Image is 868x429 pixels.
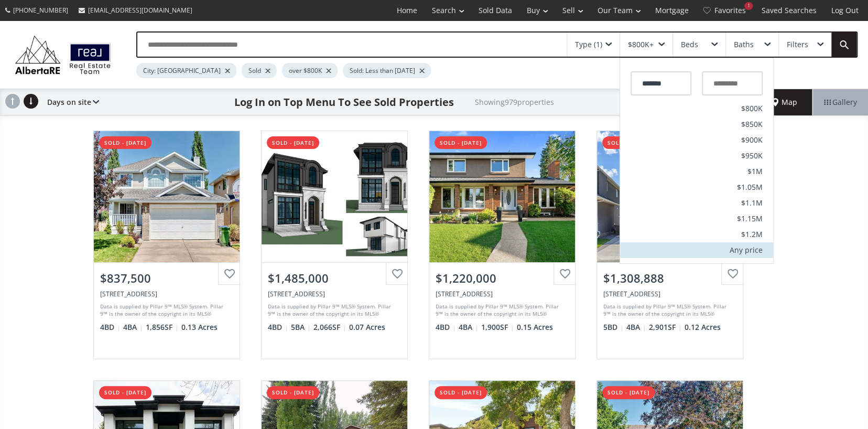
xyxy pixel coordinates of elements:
span: $800K [741,105,763,112]
div: 4015 15A Street SW, Calgary, AB T2T 4C8 [268,289,401,298]
span: $900K [741,136,763,144]
span: 1,900 SF [481,322,514,333]
span: 0.15 Acres [517,322,553,333]
a: sold - [DATE]$1,308,888[STREET_ADDRESS]Data is supplied by Pillar 9™ MLS® System. Pillar 9™ is th... [586,120,754,370]
div: Type (1) [575,41,602,48]
span: 4 BA [626,322,646,333]
span: 2,901 SF [649,322,682,333]
span: $1.05M [737,184,763,191]
div: $837,500 [100,270,233,286]
span: Gallery [824,97,857,108]
span: 5 BA [291,322,311,333]
h2: Showing 979 properties [475,98,554,106]
span: $1M [747,168,763,175]
a: sold - [DATE]$1,220,000[STREET_ADDRESS]Data is supplied by Pillar 9™ MLS® System. Pillar 9™ is th... [418,120,586,370]
span: $850K [741,121,763,128]
span: $950K [741,152,763,159]
div: Baths [734,41,754,48]
span: 4 BA [123,322,143,333]
div: 47 Lake Twintree Place SE, Calgary, AB T2J 2X4 [436,289,569,298]
div: over $800K [282,63,338,78]
div: 1 [744,2,753,10]
span: [PHONE_NUMBER] [13,6,68,15]
span: 0.13 Acres [181,322,218,333]
div: Data is supplied by Pillar 9™ MLS® System. Pillar 9™ is the owner of the copyright in its MLS® Sy... [100,303,231,318]
div: Filters [787,41,808,48]
a: sold - [DATE]$837,500[STREET_ADDRESS]Data is supplied by Pillar 9™ MLS® System. Pillar 9™ is the ... [83,120,251,370]
span: 4 BD [436,322,456,333]
div: Map [757,89,812,115]
span: 4 BA [459,322,479,333]
span: 2,066 SF [313,322,346,333]
div: Data is supplied by Pillar 9™ MLS® System. Pillar 9™ is the owner of the copyright in its MLS® Sy... [436,303,566,318]
div: Gallery [812,89,868,115]
div: Data is supplied by Pillar 9™ MLS® System. Pillar 9™ is the owner of the copyright in its MLS® Sy... [268,303,398,318]
div: $1,485,000 [268,270,401,286]
span: Map [772,97,797,108]
span: [EMAIL_ADDRESS][DOMAIN_NAME] [88,6,192,15]
div: Sold: Less than [DATE] [343,63,431,78]
div: Any price [730,246,763,254]
span: $1.1M [741,199,763,207]
div: Days on site [42,89,99,115]
div: $1,308,888 [603,270,736,286]
span: 4 BD [268,322,288,333]
a: sold - [DATE]$1,485,000[STREET_ADDRESS]Data is supplied by Pillar 9™ MLS® System. Pillar 9™ is th... [251,120,418,370]
span: $1.15M [737,215,763,222]
div: Data is supplied by Pillar 9™ MLS® System. Pillar 9™ is the owner of the copyright in its MLS® Sy... [603,303,734,318]
div: 39 Evansridge View NW, Calgary, AB T3P0H7 [603,289,736,298]
span: $1.2M [741,231,763,238]
div: $1,220,000 [436,270,569,286]
span: 5 BD [603,322,624,333]
div: City: [GEOGRAPHIC_DATA] [136,63,236,78]
div: $800K+ [628,41,654,48]
div: 850 Sierra Madre Court SW, Calgary, AB T3H3J1 [100,289,233,298]
div: Sold [242,63,277,78]
img: Logo [10,33,115,77]
span: 0.12 Acres [685,322,721,333]
span: 0.07 Acres [349,322,385,333]
div: Beds [681,41,698,48]
span: 4 BD [100,322,121,333]
a: [EMAIL_ADDRESS][DOMAIN_NAME] [73,1,198,20]
h1: Log In on Top Menu To See Sold Properties [234,95,454,110]
span: 1,856 SF [146,322,179,333]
